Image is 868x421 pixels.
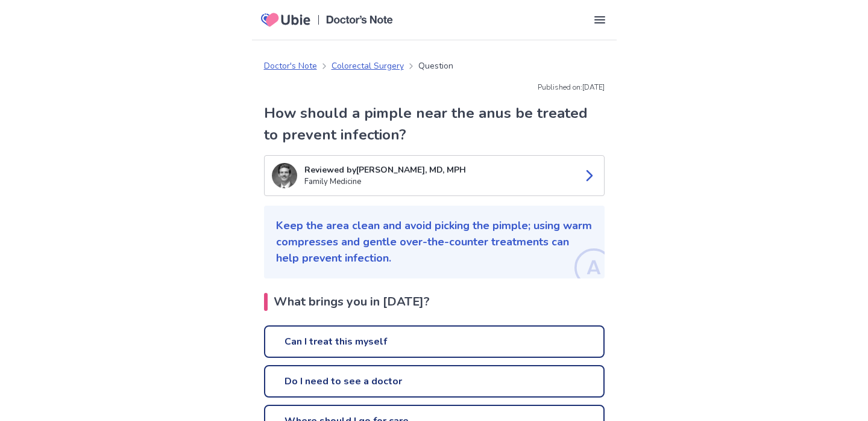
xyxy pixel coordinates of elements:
a: Garrett KneeseReviewed by[PERSON_NAME], MD, MPHFamily Medicine [264,155,605,196]
a: Colorectal Surgery [332,60,404,72]
h1: How should a pimple near the anus be treated to prevent infection? [264,102,605,146]
img: Garrett Kneese [272,163,297,188]
h2: What brings you in [DATE]? [264,293,605,311]
p: Published on: [DATE] [264,82,605,93]
a: Do I need to see a doctor [264,365,605,398]
a: Can I treat this myself [264,325,605,358]
p: Question [418,60,453,72]
nav: breadcrumb [264,60,453,72]
p: Keep the area clean and avoid picking the pimple; using warm compresses and gentle over-the-count... [276,218,593,266]
p: Reviewed by [PERSON_NAME], MD, MPH [304,164,573,176]
p: Family Medicine [304,176,573,188]
a: Doctor's Note [264,60,317,72]
img: Doctors Note Logo [326,16,393,24]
